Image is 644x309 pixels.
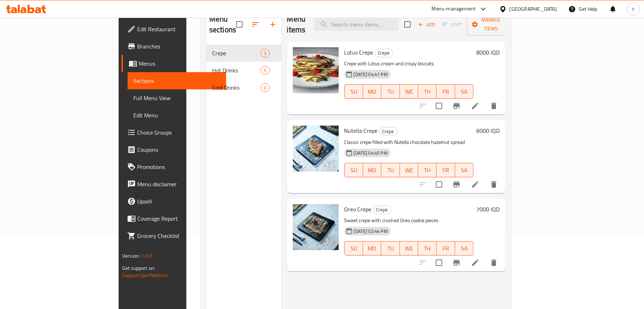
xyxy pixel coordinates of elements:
span: Nutella Crepe [344,125,378,136]
span: Lotus Crepe [344,47,373,58]
span: Promotions [137,163,220,171]
a: Edit Menu [128,107,226,124]
div: Hot Drinks5 [206,62,281,79]
button: FR [437,84,455,99]
button: TH [418,84,437,99]
button: SU [344,84,363,99]
span: SU [348,243,360,254]
h6: 7000 IQD [476,204,500,214]
span: Cold Drinks [212,83,261,92]
span: Select to update [431,177,447,192]
img: Lotus Crepe [293,47,339,93]
span: h [632,5,635,13]
span: SA [458,165,471,175]
img: Nutella Crepe [293,126,339,172]
div: Crepe [212,49,261,57]
a: Menu disclaimer [121,175,226,193]
span: Crepe [380,127,397,136]
span: 0 [261,84,269,91]
span: SA [458,86,471,97]
a: Choice Groups [121,124,226,141]
a: Edit Restaurant [121,20,226,38]
button: FR [437,163,455,177]
span: Oreo Crepe [344,204,372,215]
p: Crepe with Lotus cream and crispy biscuits [344,59,474,68]
button: WE [400,84,418,99]
span: 1.0.0 [141,251,152,261]
span: Crepe [373,206,391,214]
span: FR [439,86,452,97]
span: Grocery Checklist [137,231,220,240]
a: Coupons [121,141,226,158]
span: SA [458,243,471,254]
button: Branch-specific-item [448,97,465,114]
button: TU [381,163,400,177]
button: delete [485,176,502,193]
span: TH [421,243,434,254]
button: MO [363,241,381,256]
button: MO [363,84,381,99]
button: SU [344,163,363,177]
button: delete [485,97,502,114]
span: Branches [137,42,220,51]
input: search [314,18,399,31]
span: TU [384,243,397,254]
span: WE [403,243,415,254]
span: TU [384,165,397,175]
span: Coverage Report [137,214,220,223]
span: Menu disclaimer [137,180,220,188]
a: Branches [121,38,226,55]
a: Coverage Report [121,210,226,227]
div: items [261,83,269,92]
span: MO [366,86,378,97]
span: Choice Groups [137,128,220,137]
span: [DATE] 04:41 PM [351,71,391,78]
a: Upsell [121,193,226,210]
button: SA [455,163,473,177]
span: Full Menu View [133,94,220,102]
div: items [261,49,269,57]
span: Crepe [375,49,393,57]
a: Grocery Checklist [121,227,226,244]
span: Version: [122,251,140,261]
span: Add item [415,19,438,30]
a: Edit menu item [471,102,480,110]
span: SU [348,86,360,97]
span: Select section first [438,19,467,30]
span: WE [403,165,415,175]
span: WE [403,86,415,97]
button: WE [400,241,418,256]
a: Promotions [121,158,226,175]
div: Crepe [379,127,397,136]
a: Edit menu item [471,258,480,267]
span: Hot Drinks [212,66,261,75]
button: MO [363,163,381,177]
h6: 8000 IQD [476,47,500,57]
div: [GEOGRAPHIC_DATA] [510,5,557,13]
span: SU [348,165,360,175]
button: TH [418,241,437,256]
span: Coupons [137,145,220,154]
span: TH [421,86,434,97]
div: Cold Drinks0 [206,79,281,96]
span: FR [439,165,452,175]
button: Branch-specific-item [448,254,465,271]
div: Crepe3 [206,45,281,62]
button: TU [381,241,400,256]
span: [DATE] 02:44 PM [351,228,391,235]
h2: Menu items [287,14,306,35]
nav: Menu sections [206,42,281,99]
span: 3 [261,50,269,57]
span: Menus [139,59,220,68]
span: Add [417,20,436,29]
button: WE [400,163,418,177]
a: Sections [128,72,226,89]
span: Upsell [137,197,220,206]
span: TH [421,165,434,175]
span: FR [439,243,452,254]
span: MO [366,243,378,254]
span: Select to update [431,255,447,270]
p: Sweet crepe with crushed Oreo cookie pieces [344,216,474,225]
